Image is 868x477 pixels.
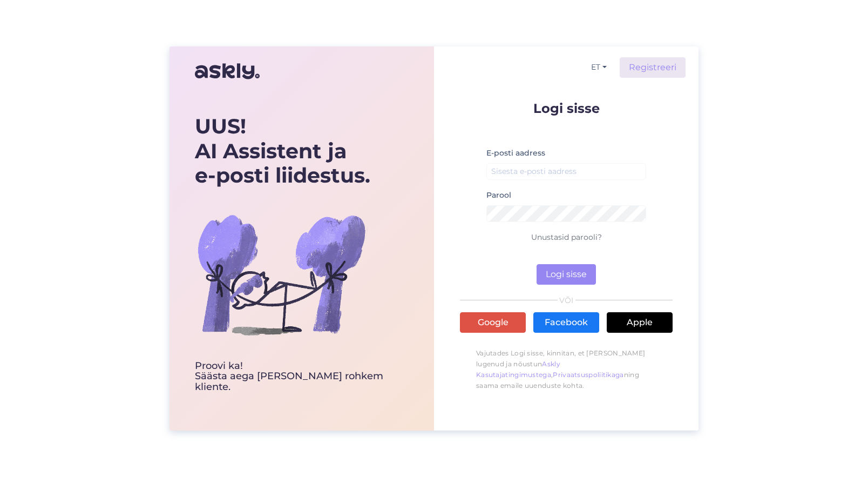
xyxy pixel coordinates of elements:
a: Apple [607,312,673,333]
a: Askly Kasutajatingimustega [476,360,560,379]
img: bg-askly [195,188,368,361]
label: E-posti aadress [486,147,545,159]
a: Privaatsuspoliitikaga [553,371,623,379]
span: VÕI [558,297,575,304]
button: Logi sisse [537,264,596,285]
p: Vajutades Logi sisse, kinnitan, et [PERSON_NAME] lugenud ja nõustun , ning saama emaile uuenduste... [460,342,673,397]
a: Unustasid parooli? [531,232,602,242]
label: Parool [486,190,511,201]
button: ET [587,59,611,75]
a: Facebook [533,312,599,333]
div: UUS! AI Assistent ja e-posti liidestus. [195,114,409,188]
div: Proovi ka! Säästa aega [PERSON_NAME] rohkem kliente. [195,361,409,393]
a: Registreeri [620,57,686,78]
input: Sisesta e-posti aadress [486,163,646,180]
img: Askly [195,58,260,84]
a: Google [460,312,526,333]
p: Logi sisse [460,102,673,115]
